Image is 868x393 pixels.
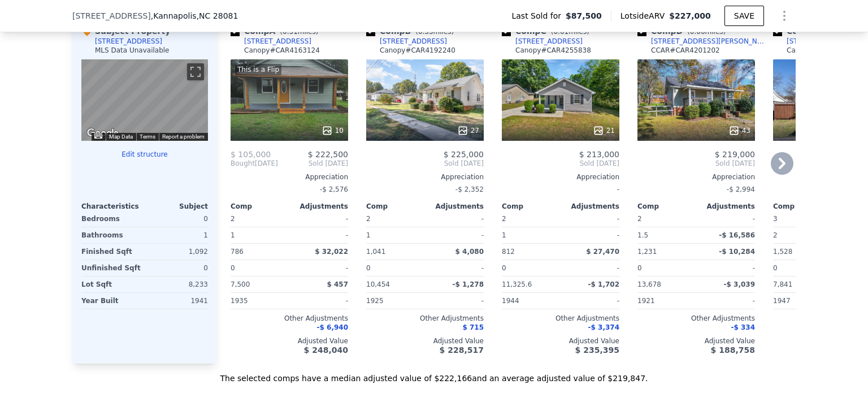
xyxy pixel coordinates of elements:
div: Map [81,59,208,141]
div: This is a Flip [235,64,281,75]
a: [STREET_ADDRESS] [231,37,311,46]
span: $ 235,395 [575,346,619,355]
div: Other Adjustments [231,314,348,323]
div: 2 [773,227,830,243]
div: 1947 [773,293,830,309]
span: 10,454 [366,280,390,288]
div: Finished Sqft [81,244,142,260]
div: The selected comps have a median adjusted value of $222,166 and an average adjusted value of $219... [72,364,796,384]
a: Open this area in Google Maps (opens a new window) [84,126,121,141]
div: Other Adjustments [637,314,755,323]
div: Adjustments [425,202,484,211]
div: [STREET_ADDRESS] [95,37,162,46]
span: $ 188,758 [711,346,755,355]
div: - [563,293,619,309]
div: Adjusted Value [637,336,755,346]
span: [STREET_ADDRESS] [72,10,151,21]
span: $87,500 [566,10,602,21]
span: 2 [231,215,235,223]
div: Unfinished Sqft [81,260,142,276]
span: 0 [231,264,235,272]
span: -$ 2,352 [455,185,484,193]
div: Lot Sqft [81,277,142,292]
span: 812 [502,248,515,256]
div: - [427,260,484,276]
div: [DATE] [231,159,278,168]
a: Report a problem [162,133,205,140]
span: -$ 3,374 [588,323,619,331]
div: 1 [502,227,558,243]
span: $ 4,080 [455,248,484,256]
div: MLS Data Unavailable [95,46,170,55]
div: [STREET_ADDRESS] [515,37,583,46]
div: Subject [145,202,208,211]
div: Comp [637,202,696,211]
div: Bathrooms [81,227,142,243]
div: - [427,293,484,309]
span: -$ 1,702 [588,280,619,288]
span: 13,678 [637,280,661,288]
span: Lotside ARV [620,10,669,21]
div: 1.5 [637,227,694,243]
div: - [427,211,484,227]
div: Bedrooms [81,211,142,227]
span: $ 228,517 [440,346,484,355]
span: 2 [637,215,642,223]
div: Canopy # CAR4255838 [515,46,591,55]
div: Comp [773,202,832,211]
div: Adjusted Value [231,336,348,346]
img: Google [84,126,121,141]
div: 1,092 [147,244,208,260]
span: 0 [502,264,506,272]
div: 8,233 [147,277,208,292]
div: Appreciation [231,172,348,182]
div: 1925 [366,293,423,309]
span: -$ 16,586 [719,231,755,239]
span: Bought [231,159,255,168]
span: 2 [502,215,506,223]
span: 7,841 [773,280,792,288]
div: - [502,182,619,197]
div: - [427,227,484,243]
span: -$ 3,039 [724,280,755,288]
button: SAVE [724,6,764,26]
div: 43 [728,125,750,136]
span: 0 [637,264,642,272]
div: 0 [147,260,208,276]
div: - [563,227,619,243]
div: Canopy # CAR4163124 [244,46,320,55]
span: -$ 2,576 [320,185,348,193]
span: $ 219,000 [715,150,755,159]
div: - [563,211,619,227]
div: Adjustments [289,202,348,211]
div: Characteristics [81,202,145,211]
div: - [292,260,348,276]
span: 11,325.6 [502,280,532,288]
button: Keyboard shortcuts [94,133,102,139]
div: Appreciation [366,172,484,182]
div: 27 [457,125,479,136]
div: Adjustments [696,202,755,211]
a: [STREET_ADDRESS][PERSON_NAME] [637,37,769,46]
span: 786 [231,248,244,256]
span: Sold [DATE] [366,159,484,168]
span: , NC 28081 [197,11,238,20]
div: - [292,227,348,243]
span: $ 27,470 [586,248,619,256]
div: Adjusted Value [502,336,619,346]
span: $ 715 [462,323,484,331]
div: [STREET_ADDRESS] [244,37,311,46]
div: 1935 [231,293,287,309]
div: Comp [502,202,561,211]
div: 1 [147,227,208,243]
div: 1944 [502,293,558,309]
div: Street View [81,59,208,141]
div: Other Adjustments [502,314,619,323]
div: 1941 [147,293,208,309]
div: Appreciation [637,172,755,182]
span: -$ 10,284 [719,248,755,256]
span: -$ 334 [731,323,755,331]
a: [STREET_ADDRESS] [502,37,583,46]
div: CCAR # CAR4201202 [651,46,720,55]
span: Sold [DATE] [502,159,619,168]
